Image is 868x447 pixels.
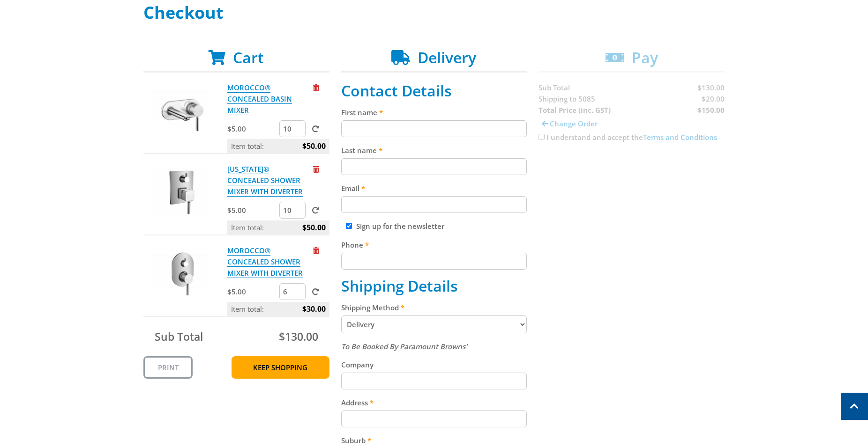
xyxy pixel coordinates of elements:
[227,164,303,197] a: [US_STATE]® CONCEALED SHOWER MIXER WITH DIVERTER
[227,123,277,134] p: $5.00
[227,139,329,153] p: Item total:
[313,164,319,174] a: Remove from cart
[418,47,476,67] span: Delivery
[227,246,303,278] a: MOROCCO® CONCEALED SHOWER MIXER WITH DIVERTER
[227,220,329,234] p: Item total:
[341,183,527,194] label: Email
[341,253,527,270] input: Please enter your telephone number.
[302,220,326,234] span: $50.00
[341,277,527,295] h2: Shipping Details
[227,205,277,216] p: $5.00
[341,239,527,250] label: Phone
[143,356,193,379] a: Print
[155,329,203,344] span: Sub Total
[152,82,209,138] img: MOROCCO® CONCEALED BASIN MIXER
[227,286,277,297] p: $5.00
[152,163,209,220] img: MONTANA® CONCEALED SHOWER MIXER WITH DIVERTER
[341,397,527,408] label: Address
[227,302,329,316] p: Item total:
[302,139,326,153] span: $50.00
[341,342,467,351] em: To Be Booked By Paramount Browns'
[143,3,725,22] h1: Checkout
[356,221,444,231] label: Sign up for the newsletter
[233,47,264,67] span: Cart
[232,356,329,379] a: Keep Shopping
[341,196,527,213] input: Please enter your email address.
[341,410,527,427] input: Please enter your address.
[302,302,326,316] span: $30.00
[341,158,527,175] input: Please enter your last name.
[227,83,292,115] a: MOROCCO® CONCEALED BASIN MIXER
[341,435,527,446] label: Suburb
[341,107,527,118] label: First name
[341,145,527,156] label: Last name
[313,83,319,92] a: Remove from cart
[341,359,527,370] label: Company
[341,82,527,100] h2: Contact Details
[152,245,209,301] img: MOROCCO® CONCEALED SHOWER MIXER WITH DIVERTER
[341,120,527,137] input: Please enter your first name.
[341,315,527,333] select: Please select a shipping method.
[341,302,527,313] label: Shipping Method
[279,329,318,344] span: $130.00
[313,246,319,255] a: Remove from cart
